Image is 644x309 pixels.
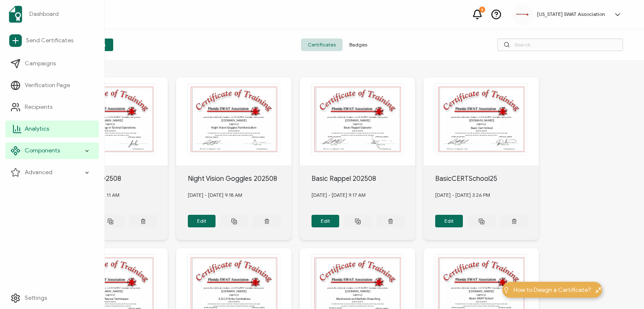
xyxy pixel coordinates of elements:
[188,184,292,206] div: [DATE] - [DATE] 9.18 AM
[188,215,216,227] button: Edit
[25,59,56,68] span: Campaigns
[5,99,99,116] a: Recipients
[5,31,99,50] a: Send Certificates
[5,121,99,137] a: Analytics
[5,55,99,72] a: Campaigns
[25,81,70,90] span: Verification Page
[5,290,99,306] a: Settings
[602,269,644,309] iframe: Chat Widget
[26,36,73,45] span: Send Certificates
[25,125,49,133] span: Analytics
[312,184,415,206] div: [DATE] - [DATE] 9.17 AM
[25,168,52,177] span: Advanced
[25,147,60,155] span: Components
[5,3,99,26] a: Dashboard
[9,6,22,23] img: sertifier-logomark-colored.svg
[435,215,463,227] button: Edit
[64,184,168,206] div: [DATE] - [DATE] 11.11 AM
[25,103,52,111] span: Recipients
[514,286,591,294] span: How to Design a Certificate?
[435,174,539,184] div: BasicCERTSchool25
[64,174,168,184] div: UseofTech202508
[435,184,539,206] div: [DATE] - [DATE] 3.26 PM
[5,77,99,94] a: Verification Page
[479,7,485,13] div: 5
[497,39,623,51] input: Search
[25,294,47,302] span: Settings
[516,13,529,16] img: cdf0a7ff-b99d-4894-bb42-f07ce92642e6.jpg
[301,39,343,51] span: Certificates
[312,215,340,227] button: Edit
[29,10,59,18] span: Dashboard
[343,39,374,51] span: Badges
[312,174,415,184] div: Basic Rappel 202508
[537,11,605,17] h5: [US_STATE] SWAT Association
[188,174,292,184] div: Night Vision Goggles 202508
[595,287,602,293] img: minimize-icon.svg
